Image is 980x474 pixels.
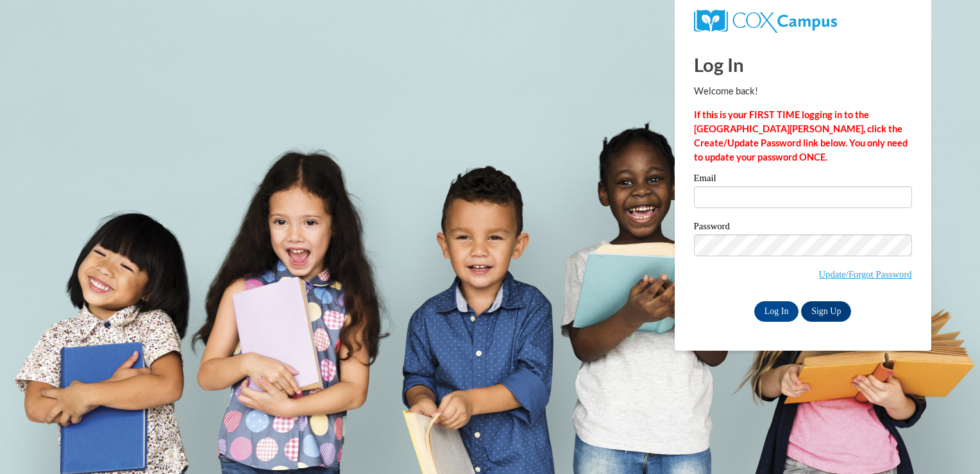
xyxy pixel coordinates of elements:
img: COX Campus [694,10,837,33]
h1: Log In [694,51,912,78]
a: Sign Up [801,301,851,322]
label: Password [694,222,912,234]
a: COX Campus [694,15,837,26]
strong: If this is your FIRST TIME logging in to the [GEOGRAPHIC_DATA][PERSON_NAME], click the Create/Upd... [694,109,908,162]
input: Log In [754,301,799,322]
a: Update/Forgot Password [819,269,912,279]
label: Email [694,173,912,186]
p: Welcome back! [694,84,912,98]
